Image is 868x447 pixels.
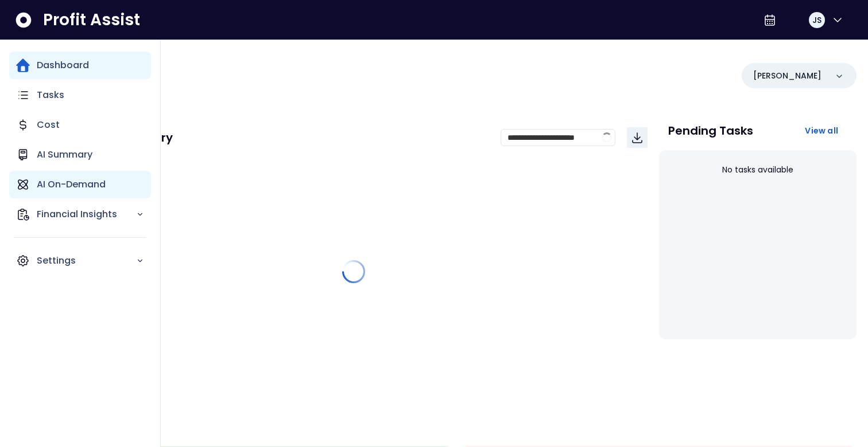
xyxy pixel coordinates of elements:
[37,88,64,102] p: Tasks
[627,127,648,148] button: Download
[57,421,857,432] p: Wins & Losses
[37,118,60,132] p: Cost
[668,155,847,185] div: No tasks available
[668,125,753,136] p: Pending Tasks
[796,120,847,141] button: View all
[37,207,136,221] p: Financial Insights
[37,58,89,72] p: Dashboard
[37,148,92,162] p: AI Summary
[37,254,136,268] p: Settings
[812,14,821,26] span: JS
[805,125,838,136] span: View all
[753,70,821,82] p: [PERSON_NAME]
[37,178,106,191] p: AI On-Demand
[43,10,140,30] span: Profit Assist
